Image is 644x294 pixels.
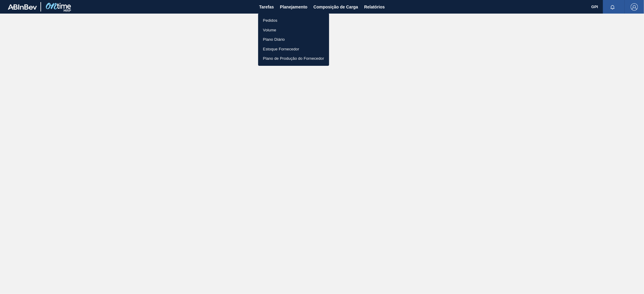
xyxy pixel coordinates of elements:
[258,25,329,35] a: Volume
[258,54,329,63] a: Plano de Produção do Fornecedor
[258,16,329,25] a: Pedidos
[258,35,329,44] a: Plano Diário
[258,44,329,54] a: Estoque Fornecedor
